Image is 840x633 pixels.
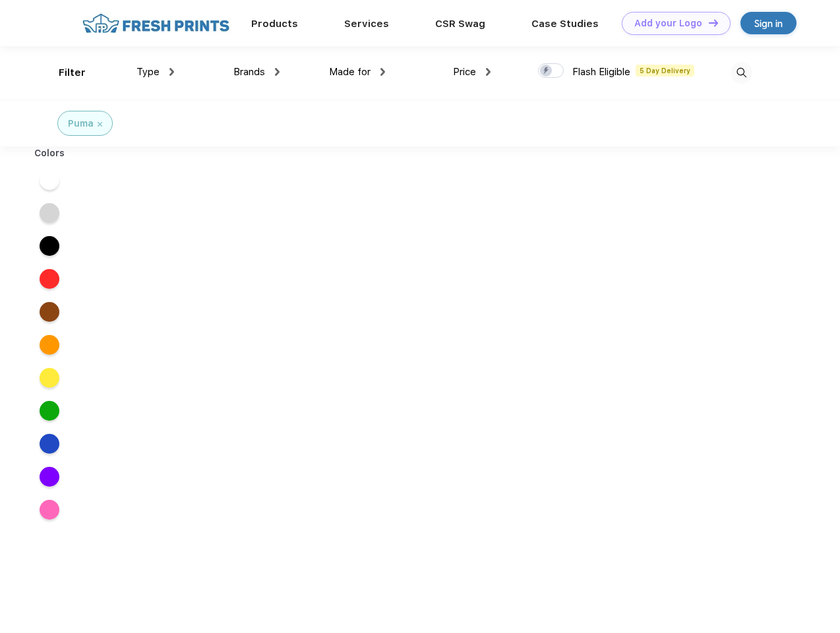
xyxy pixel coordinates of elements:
[251,18,298,30] a: Products
[634,18,702,29] div: Add your Logo
[233,66,265,78] span: Brands
[24,146,75,160] div: Colors
[709,19,718,26] img: DT
[344,18,389,30] a: Services
[486,68,491,76] img: dropdown.png
[78,12,233,35] img: fo%20logo%202.webp
[572,66,630,78] span: Flash Eligible
[329,66,371,78] span: Made for
[740,12,796,34] a: Sign in
[435,18,485,30] a: CSR Swag
[636,65,694,76] span: 5 Day Delivery
[731,62,752,84] img: desktop_search.svg
[59,65,86,80] div: Filter
[754,16,783,31] div: Sign in
[98,122,102,127] img: filter_cancel.svg
[275,68,280,76] img: dropdown.png
[169,68,174,76] img: dropdown.png
[380,68,385,76] img: dropdown.png
[453,66,476,78] span: Price
[136,66,160,78] span: Type
[68,117,94,131] div: Puma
